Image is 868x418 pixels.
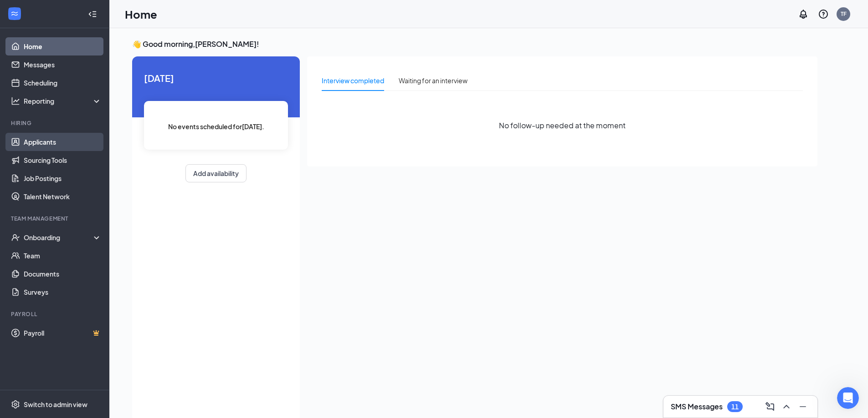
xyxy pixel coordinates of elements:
button: ComposeMessage [763,399,777,414]
a: Documents [24,265,102,283]
svg: Analysis [11,96,20,106]
div: 11 [731,403,739,411]
div: Interview completed [322,76,384,86]
div: Payroll [11,310,100,318]
svg: WorkstreamLogo [10,9,19,18]
a: Messages [24,55,102,74]
div: Switch to admin view [24,400,87,409]
svg: UserCheck [11,233,20,242]
span: [DATE] [144,71,288,85]
a: Home [24,37,102,55]
a: Surveys [24,283,102,301]
a: Talent Network [24,187,102,206]
h1: Home [125,6,157,22]
svg: Minimize [797,401,808,412]
h3: 👋 Good morning, [PERSON_NAME] ! [132,39,817,49]
span: No follow-up needed at the moment [499,120,626,131]
button: ChevronUp [779,399,794,414]
svg: Settings [11,400,20,409]
a: Applicants [24,133,102,151]
svg: QuestionInfo [818,9,829,20]
div: Reporting [24,96,102,106]
svg: Notifications [798,9,809,20]
a: Scheduling [24,74,102,92]
div: Onboarding [24,233,94,242]
div: Waiting for an interview [399,76,467,86]
svg: ChevronUp [781,401,792,412]
div: TF [841,10,847,18]
a: PayrollCrown [24,324,102,342]
button: Minimize [796,399,810,414]
iframe: Intercom live chat [837,387,859,409]
div: Hiring [11,119,100,127]
svg: Collapse [88,10,97,19]
a: Job Postings [24,169,102,187]
div: Team Management [11,215,100,222]
svg: ComposeMessage [765,401,776,412]
button: Add availability [185,164,247,182]
h3: SMS Messages [671,402,723,412]
a: Sourcing Tools [24,151,102,169]
span: No events scheduled for [DATE] . [168,121,264,131]
a: Team [24,247,102,265]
